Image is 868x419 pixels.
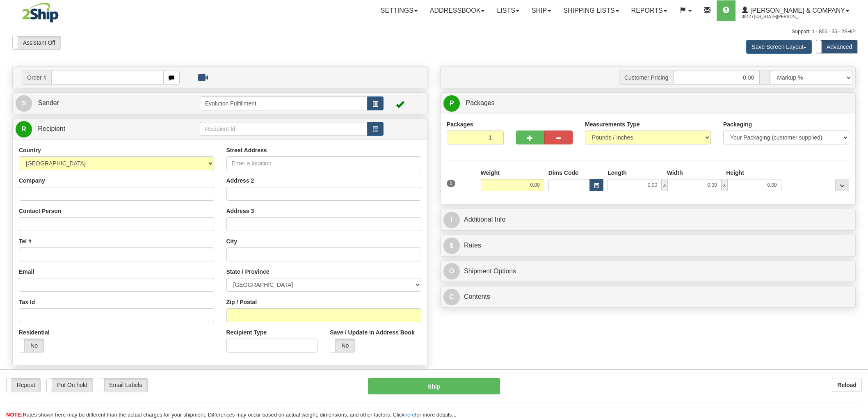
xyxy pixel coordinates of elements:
label: Packaging [723,120,752,128]
label: No [19,339,44,352]
a: Lists [491,0,525,21]
span: $ [443,238,460,254]
div: ... [835,179,849,191]
a: Settings [375,0,424,21]
a: R Recipient [16,121,179,137]
div: Support: 1 - 855 - 55 - 2SHIP [12,28,856,35]
label: Email [19,268,34,276]
span: NOTE: [6,412,23,418]
button: Ship [368,378,500,394]
a: here [404,412,415,418]
a: [PERSON_NAME] & Company 3042 / [US_STATE][PERSON_NAME] [736,0,855,21]
a: IAdditional Info [443,211,852,228]
label: Recipient Type [226,328,267,337]
label: Dims Code [548,169,578,177]
span: S [16,95,32,112]
input: Recipient Id [200,122,368,136]
label: Width [667,169,683,177]
a: OShipment Options [443,263,852,280]
span: Customer Pricing [619,71,673,85]
span: R [16,121,32,137]
a: Shipping lists [557,0,625,21]
span: C [443,289,460,305]
a: S Sender [16,95,200,112]
label: Address 2 [226,176,254,185]
b: Reload [837,382,857,388]
label: Weight [481,169,500,177]
span: x [722,179,727,191]
span: Order # [22,71,51,85]
label: Zip / Postal [226,298,257,306]
label: Email Labels [99,378,147,392]
span: I [443,212,460,228]
label: Street Address [226,146,267,154]
img: logo3042.jpg [12,2,69,23]
span: 3042 / [US_STATE][PERSON_NAME] [742,13,803,21]
label: Residential [19,328,50,337]
span: O [443,263,460,279]
label: Tax Id [19,298,35,306]
span: P [443,95,460,112]
a: P Packages [443,95,852,112]
label: Measurements Type [585,120,640,128]
span: [PERSON_NAME] & Company [748,7,845,14]
label: Contact Person [19,207,61,215]
label: Length [608,169,627,177]
span: Sender [38,99,59,106]
span: Packages [466,99,494,106]
label: Tel # [19,237,32,245]
label: Put On hold [47,378,92,392]
a: Reports [625,0,673,21]
iframe: chat widget [849,167,867,251]
label: Packages [447,120,473,128]
label: Country [19,146,41,154]
label: City [226,237,237,245]
button: Save Screen Layout [746,40,812,54]
label: No [330,339,355,352]
label: Height [726,169,744,177]
input: Sender Id [200,96,368,110]
label: State / Province [226,268,270,276]
label: Assistant Off [13,36,61,49]
label: Repeat [7,378,40,392]
button: Reload [832,378,862,392]
span: 1 [447,180,455,187]
label: Save / Update in Address Book [330,328,414,337]
input: Enter a location [226,156,422,170]
label: Advanced [816,40,857,53]
label: Company [19,176,45,185]
span: x [662,179,667,191]
label: Address 3 [226,207,254,215]
a: $Rates [443,237,852,254]
a: Addressbook [424,0,491,21]
a: CContents [443,288,852,305]
span: Recipient [38,125,65,132]
a: Ship [525,0,557,21]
